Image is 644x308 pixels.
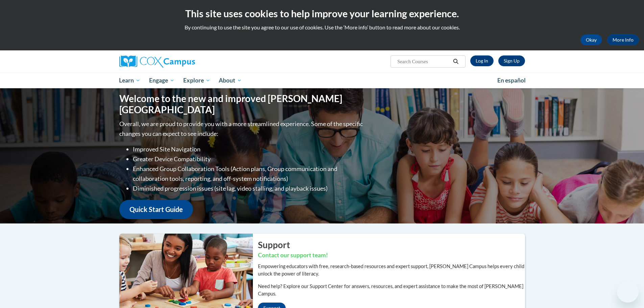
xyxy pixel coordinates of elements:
span: Engage [149,76,174,85]
li: Greater Device Compatibility [133,154,364,164]
li: Diminished progression issues (site lag, video stalling, and playback issues) [133,184,364,193]
p: Need help? Explore our Support Center for answers, resources, and expert assistance to make the m... [258,283,525,298]
span: About [219,76,242,85]
h2: Support [258,239,525,251]
a: Log In [470,55,494,66]
p: Overall, we are proud to provide you with a more streamlined experience. Some of the specific cha... [119,119,364,139]
a: Learn [115,73,145,88]
a: About [214,73,246,88]
span: En español [497,77,526,84]
button: Search [451,57,461,66]
a: Engage [145,73,179,88]
h2: This site uses cookies to help improve your learning experience. [5,7,639,20]
a: Register [498,55,525,66]
iframe: Button to launch messaging window [617,281,639,303]
a: En español [493,73,530,88]
h3: Contact our support team! [258,251,525,260]
a: Explore [179,73,215,88]
a: More Info [607,34,639,45]
li: Improved Site Navigation [133,144,364,154]
p: By continuing to use the site you agree to our use of cookies. Use the ‘More info’ button to read... [5,24,639,31]
img: Cox Campus [119,55,195,68]
a: Quick Start Guide [119,200,193,219]
a: Cox Campus [119,55,248,68]
button: Okay [580,34,602,45]
p: Empowering educators with free, research-based resources and expert support, [PERSON_NAME] Campus... [258,263,525,278]
span: Learn [119,76,140,85]
div: Main menu [109,73,535,88]
li: Enhanced Group Collaboration Tools (Action plans, Group communication and collaboration tools, re... [133,164,364,184]
span: Explore [183,76,210,85]
input: Search Courses [397,57,451,66]
h1: Welcome to the new and improved [PERSON_NAME][GEOGRAPHIC_DATA] [119,93,364,116]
